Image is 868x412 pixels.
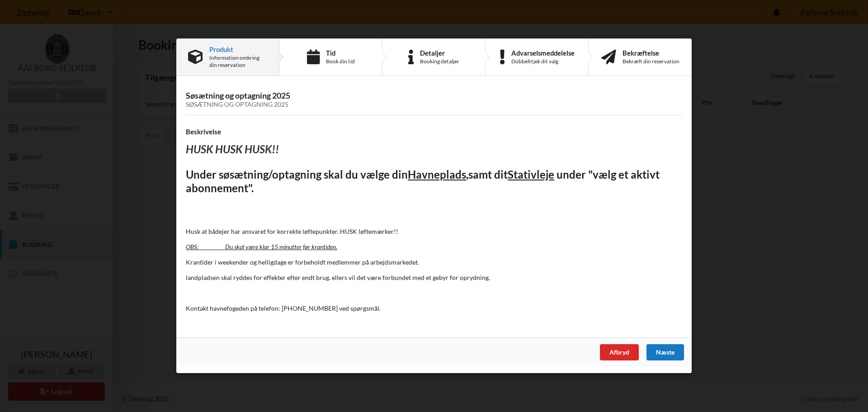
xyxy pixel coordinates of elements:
[186,101,682,109] div: Søsætning og optagning 2025
[646,345,684,361] div: Næste
[326,49,355,57] div: Tid
[186,168,682,196] h2: Under søsætning/optagning skal du vælge din samt dit under "vælg et aktivt abonnement".
[466,168,468,181] u: ,
[511,49,575,57] div: Advarselsmeddelelse
[600,345,639,361] div: Afbryd
[186,273,682,282] p: landpladsen skal ryddes for effekter efter endt brug. ellers vil det være forbundet med et gebyr ...
[326,58,355,65] div: Book din tid
[408,168,466,181] u: Havneplads
[186,90,682,109] h3: Søsætning og optagning 2025
[511,58,575,65] div: Dobbelttjek dit valg
[420,58,459,65] div: Booking detaljer
[209,46,267,53] div: Produkt
[186,243,337,251] u: OBS: Du skal være klar 15 minutter før krantiden.
[186,258,682,267] p: Krantider i weekender og helligdage er forbeholdt medlemmer på arbejdsmarkedet.
[209,54,267,69] div: Information omkring din reservation
[186,143,279,156] i: HUSK HUSK HUSK!!
[623,58,679,65] div: Bekræft din reservation
[186,227,682,236] p: Husk at bådejer har ansvaret for korrekte løftepunkter. HUSK løftemærker!!
[186,304,682,313] p: Kontakt havnefogeden på telefon: [PHONE_NUMBER] ved spørgsmål.
[420,49,459,57] div: Detaljer
[186,128,682,136] h4: Beskrivelse
[623,49,679,57] div: Bekræftelse
[508,168,554,181] u: Stativleje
